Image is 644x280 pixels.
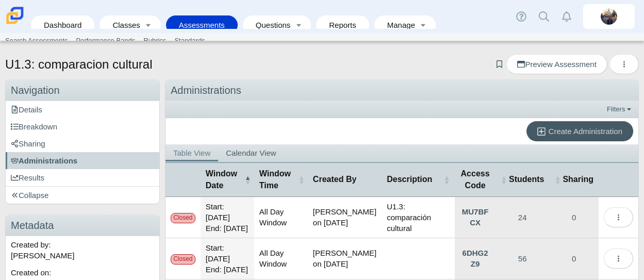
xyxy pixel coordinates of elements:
span: Details [11,105,42,114]
span: Description : Activate to sort [443,175,450,185]
a: Details [6,101,159,118]
span: Collapse [11,191,48,200]
a: Create Administration [526,121,633,141]
span: Administrations [11,156,77,165]
a: Classes [105,15,141,35]
a: Click to Expand [455,238,496,279]
a: Collapse [6,187,159,204]
span: Window Time : Activate to sort [298,175,302,185]
a: Calendar View [218,144,284,161]
div: Created by: [PERSON_NAME] [6,236,159,264]
a: Reports [321,15,364,35]
span: Created By [313,174,376,185]
span: Students : Activate to sort [501,175,507,185]
div: Closed [171,254,195,264]
a: View Participants [496,238,549,279]
a: Performance Bands [72,33,139,48]
td: All Day Window [254,197,308,238]
h1: U1.3: comparacion cultural [5,56,152,73]
div: Closed [171,213,195,223]
div: Administrations [166,80,638,101]
a: Sharing [6,135,159,152]
a: Carmen School of Science & Technology [4,19,26,28]
a: Administrations [6,152,159,169]
span: Window Date : Activate to invert sorting [244,175,249,185]
a: Search Assessments [1,33,72,48]
a: Results [6,169,159,186]
span: Create Administration [549,127,622,136]
a: Manage Sharing [549,238,599,279]
a: Add bookmark [494,60,504,69]
a: Toggle expanded [416,15,431,35]
img: britta.barnhart.NdZ84j [601,8,617,25]
span: Preview Assessment [517,60,596,69]
span: Window Time [259,168,296,191]
a: Toggle expanded [291,15,306,35]
a: Breakdown [6,118,159,135]
a: Filters [604,104,636,114]
td: All Day Window [254,238,308,279]
a: Assessments [171,15,233,35]
a: britta.barnhart.NdZ84j [583,4,635,29]
span: Window Date [206,168,243,191]
h3: Metadata [6,215,159,236]
a: Dashboard [36,15,89,35]
button: More options [604,207,633,227]
td: Start: [DATE] End: [DATE] [201,197,254,238]
td: U1.3: comparación cultural [382,197,455,238]
button: More options [609,54,639,74]
a: Table View [166,144,218,161]
a: Alerts [555,5,578,28]
td: [PERSON_NAME] on [DATE] [308,238,382,279]
span: Sharing [563,174,593,185]
span: Results [11,173,44,182]
a: Toggle expanded [141,15,156,35]
button: More options [604,249,633,269]
a: Manage [379,15,416,35]
a: View Participants [496,197,549,238]
span: Description [387,174,441,185]
a: Rubrics [139,33,170,48]
img: Carmen School of Science & Technology [4,5,26,26]
td: [PERSON_NAME] on [DATE] [308,197,382,238]
a: Standards [170,33,209,48]
a: Manage Sharing [549,197,599,238]
a: Preview Assessment [506,54,607,74]
td: Start: [DATE] End: [DATE] [201,238,254,279]
span: Access Code [460,168,490,191]
span: Students [509,174,544,185]
span: Navigation [11,85,60,96]
span: Sharing : Activate to sort [554,175,560,185]
a: Click to Expand [455,197,496,238]
span: Breakdown [11,122,57,131]
span: Sharing [11,139,45,148]
a: Questions [248,15,291,35]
